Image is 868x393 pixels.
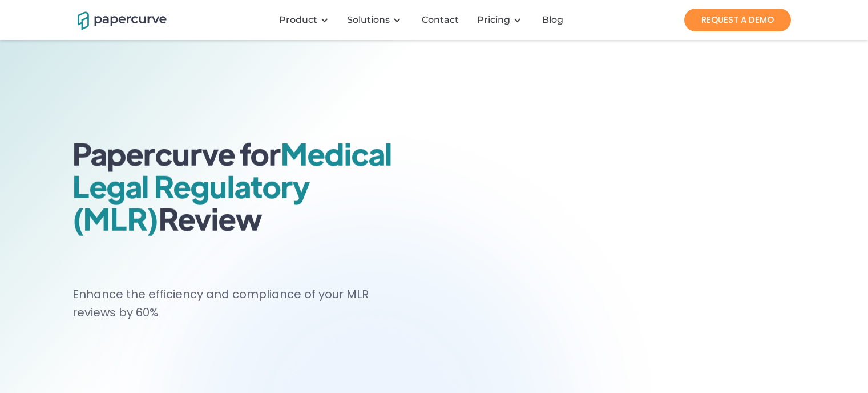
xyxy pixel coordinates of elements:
[72,285,386,327] p: Enhance the efficiency and compliance of your MLR reviews by 60%
[413,14,470,26] a: Contact
[542,14,563,26] div: Blog
[340,3,413,37] div: Solutions
[78,10,152,30] a: home
[477,14,510,26] a: Pricing
[533,14,575,26] a: Blog
[72,134,392,238] span: Medical Legal Regulatory (MLR)
[347,14,390,26] div: Solutions
[72,137,441,235] h1: Papercurve for Review
[470,3,533,37] div: Pricing
[279,14,317,26] div: Product
[272,3,340,37] div: Product
[422,14,459,26] div: Contact
[684,9,791,31] a: REQUEST A DEMO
